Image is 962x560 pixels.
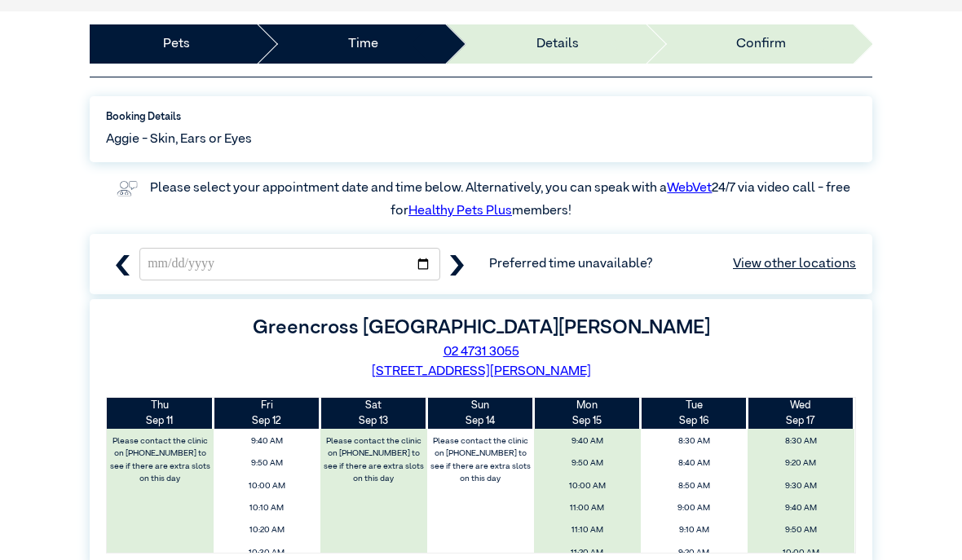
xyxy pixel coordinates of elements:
[106,130,252,149] span: Aggie - Skin, Ears or Eyes
[645,499,743,518] span: 9:00 AM
[408,205,512,218] a: Healthy Pets Plus
[752,521,849,540] span: 9:50 AM
[645,477,743,496] span: 8:50 AM
[752,499,849,518] span: 9:40 AM
[427,398,534,429] th: Sep 14
[752,477,849,496] span: 9:30 AM
[538,499,636,518] span: 11:00 AM
[752,432,849,451] span: 8:30 AM
[667,182,712,195] a: WebVet
[218,521,316,540] span: 10:20 AM
[150,182,853,218] label: Please select your appointment date and time below. Alternatively, you can speak with a 24/7 via ...
[538,521,636,540] span: 11:10 AM
[218,432,316,451] span: 9:40 AM
[538,432,636,451] span: 9:40 AM
[372,365,591,378] a: [STREET_ADDRESS][PERSON_NAME]
[214,398,320,429] th: Sep 12
[748,398,854,429] th: Sep 17
[322,432,426,488] label: Please contact the clinic on [PHONE_NUMBER] to see if there are extra slots on this day
[106,109,856,125] label: Booking Details
[752,454,849,473] span: 9:20 AM
[538,477,636,496] span: 10:00 AM
[443,346,519,359] a: 02 4731 3055
[641,398,748,429] th: Sep 16
[108,432,213,488] label: Please contact the clinic on [PHONE_NUMBER] to see if there are extra slots on this day
[218,477,316,496] span: 10:00 AM
[253,318,710,337] label: Greencross [GEOGRAPHIC_DATA][PERSON_NAME]
[428,432,532,488] label: Please contact the clinic on [PHONE_NUMBER] to see if there are extra slots on this day
[645,454,743,473] span: 8:40 AM
[645,521,743,540] span: 9:10 AM
[320,398,427,429] th: Sep 13
[163,34,190,54] a: Pets
[489,254,856,274] span: Preferred time unavailable?
[107,398,214,429] th: Sep 11
[534,398,641,429] th: Sep 15
[112,175,143,201] img: vet
[348,34,378,54] a: Time
[538,454,636,473] span: 9:50 AM
[218,499,316,518] span: 10:10 AM
[218,454,316,473] span: 9:50 AM
[733,254,856,274] a: View other locations
[645,432,743,451] span: 8:30 AM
